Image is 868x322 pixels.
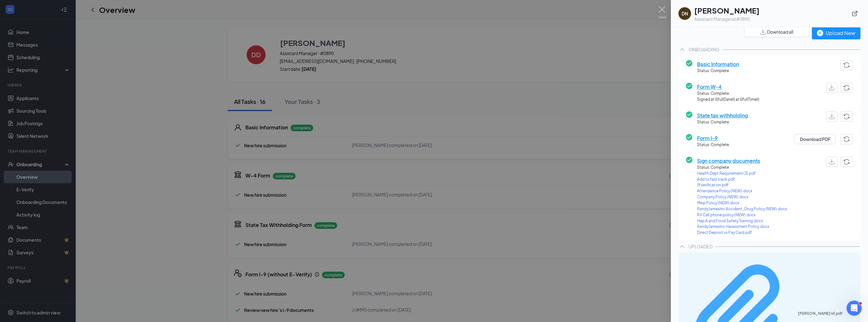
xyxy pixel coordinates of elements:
[697,97,759,103] span: Signed at: {{fullDate}} at {{fullTime}}
[697,200,787,206] a: Meal Policy (NEW).docx
[689,46,719,53] div: ONBOARDING
[694,5,759,16] h1: [PERSON_NAME]
[812,27,860,39] button: Upload New
[697,188,787,194] a: Attendance Policy (NEW).docx
[697,171,787,177] a: Health Dept Requirement (3).pdf
[852,10,858,17] svg: ExternalLink
[697,83,759,91] span: Form W-4
[697,212,787,218] a: RJI Cell phone policy (NEW).docx
[697,111,748,119] span: State tax withholding
[697,224,787,230] a: RandyJamesInc Harassment Policy.docx
[697,206,787,212] a: RandyJamesInc Accident_Drug Policy (NEW).docx
[689,243,713,250] div: UPLOADED
[697,134,729,142] span: Form I-9
[697,182,787,188] a: I9 verification.pdf
[697,218,787,224] a: Hep A and Food Safety Training.docx
[697,177,787,183] a: Add to fast track.pdf
[697,157,787,165] span: Sign company documents
[697,165,787,171] span: Status: Complete
[697,142,729,148] span: Status: Complete
[682,10,688,17] div: DN
[697,119,748,125] span: Status: Complete
[697,60,739,68] span: Basic Information
[849,8,860,19] button: ExternalLink
[847,301,862,316] iframe: Intercom live chat
[817,29,855,37] div: Upload New
[798,311,857,316] div: [PERSON_NAME] id.pdf
[697,194,787,200] a: Company Policy (NEW).docx
[697,230,787,236] a: Direct Deposit vs Pay Card.pdf
[678,46,686,53] svg: ChevronUp
[697,91,759,97] span: Status: Complete
[678,243,686,250] svg: ChevronUp
[744,27,809,37] button: Download all
[697,68,739,74] span: Status: Complete
[795,134,836,144] button: Download PDF
[694,16,759,22] div: Assistant Manager at #0890
[767,29,793,35] span: Download all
